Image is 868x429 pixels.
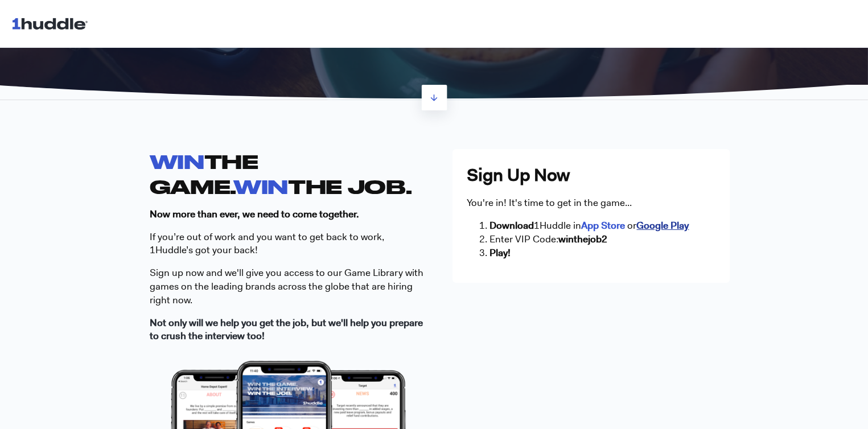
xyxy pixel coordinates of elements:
[558,233,607,245] strong: winthejob2
[150,266,423,306] span: ign up now and we'll give you access to our Game Library with games on the leading brands across ...
[581,219,625,232] strong: App Store
[150,230,384,257] span: If you’re out of work and you want to get back to work, 1Huddle’s got your back!
[489,219,534,232] strong: Download
[489,246,511,259] strong: Play!
[150,150,412,197] strong: THE GAME. THE JOB.
[150,208,359,220] strong: Now more than ever, we need to come together.
[467,196,715,210] p: You're in! It's time to get in the game...
[581,219,627,232] a: App Store
[233,175,288,197] span: WIN
[467,163,715,187] h3: Sign Up Now
[150,150,204,172] span: WIN
[11,13,93,34] img: 1huddle
[636,219,689,232] a: Google Play
[489,219,715,233] li: 1Huddle in or
[150,316,423,343] strong: Not only will we help you get the job, but we'll help you prepare to crush the interview too!
[150,266,427,307] p: S
[489,233,715,246] li: Enter VIP Code:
